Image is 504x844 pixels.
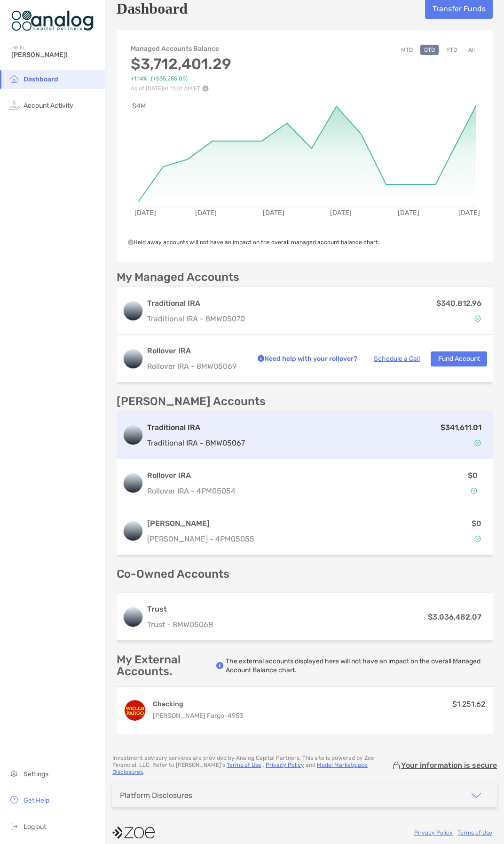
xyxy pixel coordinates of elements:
button: YTD [442,45,461,55]
img: Account Status icon [474,535,481,542]
img: logo account [124,474,142,493]
h3: Trust [147,604,213,615]
img: settings icon [8,768,20,779]
img: logout icon [8,820,20,832]
p: Rollover IRA - 4PM05054 [147,485,301,497]
h3: Rollover IRA [147,470,301,481]
img: Account Status icon [474,315,481,322]
div: Platform Disclosures [120,791,192,800]
span: 4953 [228,712,243,720]
img: Account Status icon [474,439,481,446]
span: Log out [24,823,46,831]
p: My External Accounts. [117,654,216,677]
a: Model Marketplace Disclosures [112,762,368,775]
text: [DATE] [398,209,420,217]
span: $1,251.62 [452,700,485,709]
a: Terms of Use [227,762,261,768]
p: Investment advisory services are provided by Analog Capital Partners . This site is powered by Zo... [112,755,392,776]
p: $3,036,482.07 [428,611,481,623]
h3: $3,712,401.29 [131,55,231,73]
a: Privacy Policy [266,762,304,768]
button: All [465,45,479,55]
h3: Rollover IRA [147,345,244,357]
span: +1.14% [131,75,147,82]
span: [PERSON_NAME]! [11,51,99,59]
p: Co-Owned Accounts [117,568,493,580]
img: EVERYDAY CHECKING ...4953 [125,700,145,721]
span: Account Activity [24,102,73,110]
img: Performance Info [202,85,209,92]
img: logo account [124,426,142,445]
text: $4M [132,102,146,110]
span: (+$35,255.05) [151,75,188,82]
h3: [PERSON_NAME] [147,518,254,529]
p: Need help with your rollover? [255,353,357,365]
img: Account Status icon [471,487,477,494]
p: Trust - 8MW05068 [147,619,213,630]
h4: Managed Accounts Balance [131,45,231,53]
p: As of [DATE] at 11:01 AM ET [131,85,231,92]
p: Traditional IRA - 8MW05070 [147,313,245,325]
p: My Managed Accounts [117,271,239,283]
img: company logo [112,822,155,843]
text: [DATE] [134,209,156,217]
button: QTD [420,45,439,55]
img: icon arrow [471,790,482,801]
img: info [216,662,223,669]
p: Your information is secure [401,761,497,770]
img: logo account [124,608,142,627]
span: [PERSON_NAME] Fargo - [153,712,228,720]
text: [DATE] [459,209,480,217]
img: logo account [124,350,142,368]
img: logo account [124,302,142,320]
img: household icon [8,73,20,84]
a: Schedule a Call [374,355,420,363]
button: MTD [397,45,417,55]
h4: Checking [153,700,243,709]
button: Fund Account [431,351,487,366]
a: Privacy Policy [414,829,453,836]
span: Settings [24,770,48,778]
p: $0 [468,470,478,481]
text: [DATE] [331,209,352,217]
p: $340,812.96 [436,297,481,309]
p: Rollover IRA - 8MW05069 [147,360,244,372]
p: [PERSON_NAME] - 4PM05055 [147,533,254,545]
text: [DATE] [195,209,217,217]
p: Traditional IRA - 8MW05067 [147,437,245,449]
text: [DATE] [263,209,284,217]
p: [PERSON_NAME] Accounts [117,396,266,407]
h3: Traditional IRA [147,422,245,433]
p: The external accounts displayed here will not have an impact on the overall Managed Account Balan... [226,657,493,675]
span: Held away accounts will not have an impact on the overall managed account balance chart. [128,239,379,246]
img: get-help icon [8,794,20,805]
img: logo account [124,522,142,541]
p: $341,611.01 [441,422,481,433]
img: Zoe Logo [11,4,94,38]
p: $0 [472,518,481,529]
h3: Traditional IRA [147,298,245,309]
span: Dashboard [24,75,58,83]
a: Terms of Use [457,829,492,836]
span: Get Help [24,796,49,804]
img: activity icon [8,99,20,111]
